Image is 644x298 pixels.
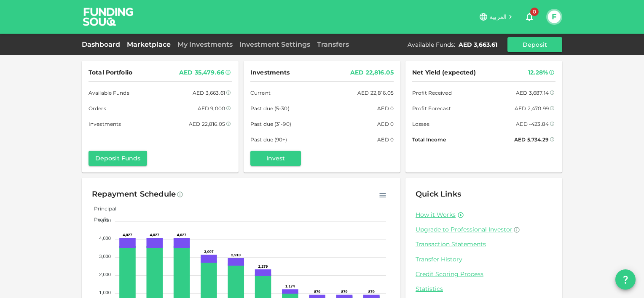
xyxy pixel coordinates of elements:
a: Transfers [314,40,352,48]
tspan: 1,000 [99,290,111,295]
span: Losses [412,120,429,128]
div: AED 0 [377,120,394,128]
tspan: 4,000 [99,236,111,241]
span: Past due (90+) [250,135,287,144]
span: Available Funds [89,88,129,97]
a: My Investments [174,40,236,48]
button: question [615,269,636,290]
div: AED 9,000 [198,104,225,113]
div: AED 22,816.05 [189,120,225,128]
div: AED 3,687.14 [516,88,549,97]
span: Profit [88,216,108,223]
div: AED -423.84 [516,120,549,128]
div: AED 22,816.05 [357,88,394,97]
a: Dashboard [82,40,123,48]
button: F [548,11,561,23]
div: 12.28% [528,67,548,78]
a: Investment Settings [236,40,314,48]
span: Current [250,88,271,97]
span: Net Yield (expected) [412,67,476,78]
div: AED 22,816.05 [350,67,394,78]
span: Profit Forecast [412,104,451,113]
div: AED 3,663.61 [459,40,497,49]
div: AED 2,470.99 [515,104,549,113]
span: Investments [89,120,121,128]
button: Deposit [507,37,562,52]
div: AED 5,734.29 [514,135,549,144]
span: Total Portfolio [89,67,132,78]
span: Profit Received [412,88,452,97]
a: How it Works [416,211,456,219]
tspan: 2,000 [99,272,111,277]
a: Transaction Statements [416,240,552,248]
span: Investments [250,67,290,78]
div: AED 0 [377,135,394,144]
span: Upgrade to Professional Investor [416,226,513,233]
button: 0 [521,8,538,25]
tspan: 5,000 [99,218,111,223]
a: Statistics [416,285,552,293]
span: Past due (5-30) [250,104,290,113]
span: Total Income [412,135,446,144]
span: Principal [88,205,116,212]
span: العربية [490,13,507,21]
div: Available Funds : [408,40,455,49]
span: Past due (31-90) [250,120,291,128]
tspan: 3,000 [99,254,111,259]
span: 0 [530,8,539,16]
span: Quick Links [416,189,461,199]
div: AED 35,479.66 [179,67,224,78]
div: AED 0 [377,104,394,113]
button: Deposit Funds [89,151,147,166]
a: Transfer History [416,255,552,263]
div: AED 3,663.61 [193,88,225,97]
span: Orders [89,104,106,113]
a: Credit Scoring Process [416,270,552,278]
div: Repayment Schedule [92,188,176,201]
a: Marketplace [123,40,174,48]
button: Invest [250,151,301,166]
a: Upgrade to Professional Investor [416,226,552,234]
